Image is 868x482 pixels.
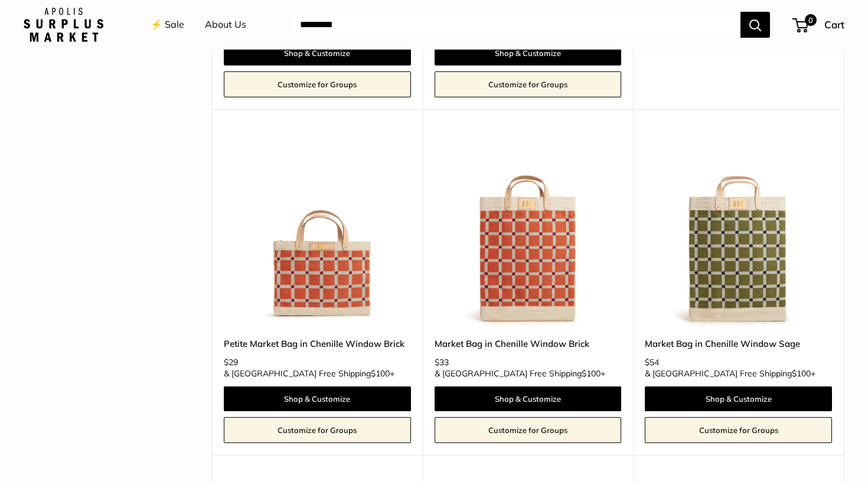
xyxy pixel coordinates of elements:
[224,41,411,65] a: Shop & Customize
[435,386,622,411] a: Shop & Customize
[645,139,832,326] img: Market Bag in Chenille Window Sage
[805,14,817,26] span: 0
[224,357,238,368] span: $29
[645,337,832,350] a: Market Bag in Chenille Window Sage
[645,386,832,411] a: Shop & Customize
[224,139,411,326] a: Petite Market Bag in Chenille Window BrickPetite Market Bag in Chenille Window Brick
[435,139,622,326] img: Market Bag in Chenille Window Brick
[645,417,832,443] a: Customize for Groups
[645,357,659,368] span: $54
[740,12,770,38] button: Search
[645,139,832,326] a: Market Bag in Chenille Window SageMarket Bag in Chenille Window Sage
[224,369,394,378] span: & [GEOGRAPHIC_DATA] Free Shipping +
[435,71,622,97] a: Customize for Groups
[435,41,622,65] a: Shop & Customize
[224,139,411,326] img: Petite Market Bag in Chenille Window Brick
[224,417,411,443] a: Customize for Groups
[435,337,622,350] a: Market Bag in Chenille Window Brick
[205,16,246,34] a: About Us
[224,71,411,97] a: Customize for Groups
[645,369,815,378] span: & [GEOGRAPHIC_DATA] Free Shipping +
[224,337,411,350] a: Petite Market Bag in Chenille Window Brick
[371,368,390,379] span: $100
[582,368,601,379] span: $100
[435,139,622,326] a: Market Bag in Chenille Window BrickMarket Bag in Chenille Window Brick
[435,417,622,443] a: Customize for Groups
[435,357,449,368] span: $33
[291,12,740,38] input: Search...
[224,386,411,411] a: Shop & Customize
[792,368,811,379] span: $100
[24,8,103,42] img: Apolis: Surplus Market
[435,369,605,378] span: & [GEOGRAPHIC_DATA] Free Shipping +
[151,16,184,34] a: ⚡️ Sale
[824,18,844,31] span: Cart
[794,15,844,34] a: 0 Cart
